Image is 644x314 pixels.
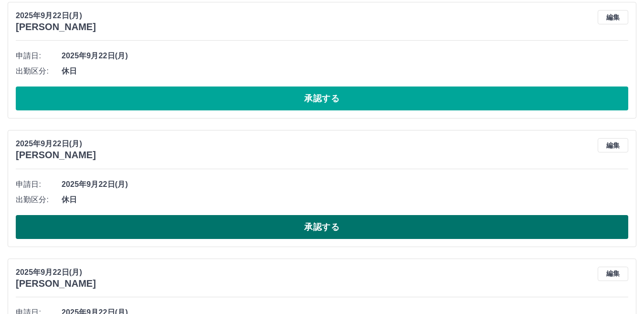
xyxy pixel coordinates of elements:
[16,10,96,22] p: 2025年9月22日(月)
[16,50,62,62] span: 申請日:
[62,194,628,206] span: 休日
[62,65,628,77] span: 休日
[16,22,96,32] h3: [PERSON_NAME]
[16,179,62,190] span: 申請日:
[598,10,628,24] button: 編集
[598,138,628,152] button: 編集
[16,267,96,278] p: 2025年9月22日(月)
[16,215,628,239] button: 承認する
[16,150,96,161] h3: [PERSON_NAME]
[62,179,628,190] span: 2025年9月22日(月)
[62,50,628,62] span: 2025年9月22日(月)
[16,138,96,150] p: 2025年9月22日(月)
[16,194,62,206] span: 出勤区分:
[16,65,62,77] span: 出勤区分:
[16,87,628,110] button: 承認する
[16,278,96,289] h3: [PERSON_NAME]
[598,267,628,281] button: 編集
